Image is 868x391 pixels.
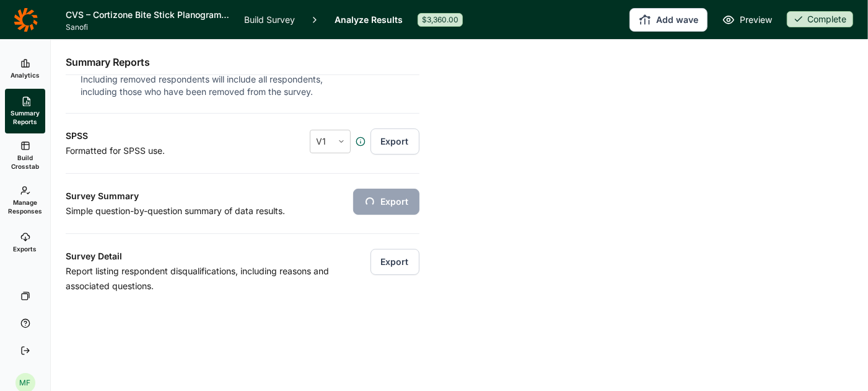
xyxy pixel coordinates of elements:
span: Exports [14,245,37,253]
a: Manage Responses [5,178,45,223]
span: Analytics [11,71,40,79]
button: Export [370,249,419,275]
button: Add wave [629,8,708,32]
a: Summary Reports [5,89,45,133]
h3: SPSS [66,128,243,143]
a: Preview [722,12,772,27]
div: $3,360.00 [418,13,463,27]
span: Sanofi [66,22,229,32]
h3: Survey Detail [66,249,343,264]
a: Exports [5,223,45,263]
h2: Summary Reports [66,55,150,70]
span: Summary Reports [10,109,40,126]
p: Formatted for SPSS use. [66,143,243,158]
span: Build Crosstab [10,153,40,171]
button: Export [353,189,419,215]
div: Including removed respondents will include all respondents, including those who have been removed... [81,73,328,98]
a: Analytics [5,49,45,89]
button: Complete [787,11,853,29]
span: Manage Responses [8,198,42,215]
span: Preview [740,12,772,27]
p: Report listing respondent disqualifications, including reasons and associated questions. [66,264,343,294]
h1: CVS – Cortizone Bite Stick Planogram Location [66,7,229,22]
button: Export [370,128,419,155]
p: Simple question-by-question summary of data results. [66,204,343,218]
div: Complete [787,11,853,27]
h3: Survey Summary [66,189,343,204]
a: Build Crosstab [5,133,45,178]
